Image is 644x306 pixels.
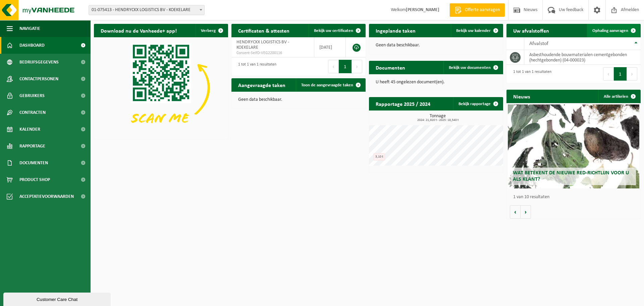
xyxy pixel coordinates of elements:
button: Previous [328,60,339,73]
span: Afvalstof [529,41,548,46]
h2: Uw afvalstoffen [506,24,556,37]
h2: Rapportage 2025 / 2024 [369,97,437,110]
span: Rapportage [19,138,45,155]
a: Bekijk uw documenten [443,61,502,74]
button: 1 [614,67,627,81]
span: Offerte aanvragen [463,7,501,13]
div: 3,10 t [373,153,385,161]
span: Ophaling aanvragen [592,29,628,33]
a: Wat betekent de nieuwe RED-richtlijn voor u als klant? [508,104,639,188]
span: Bekijk uw kalender [456,29,491,33]
span: Product Shop [19,171,50,188]
button: Next [627,67,637,81]
p: Geen data beschikbaar. [238,97,359,102]
strong: [PERSON_NAME] [406,7,439,12]
span: Consent-SelfD-VEG2200116 [236,50,309,56]
span: Verberg [201,29,216,33]
button: Previous [603,67,614,81]
td: [DATE] [314,37,346,57]
h2: Documenten [369,61,412,74]
button: Vorige [510,205,521,219]
span: 01-075413 - HENDRYCKX LOGISTICS BV - KOEKELARE [89,5,205,15]
h2: Aangevraagde taken [231,78,292,91]
a: Bekijk rapportage [453,97,502,111]
a: Toon de aangevraagde taken [296,78,365,92]
div: 1 tot 1 van 1 resultaten [235,59,276,74]
span: Documenten [19,155,48,171]
span: Bekijk uw documenten [449,65,491,70]
span: HENDRYCKX LOGISTICS BV - KOEKELARE [236,40,289,50]
p: U heeft 45 ongelezen document(en). [376,80,496,85]
img: Download de VHEPlus App [94,37,228,138]
span: Bedrijfsgegevens [19,54,59,71]
a: Bekijk uw certificaten [309,24,365,37]
span: Contracten [19,104,46,121]
button: Next [352,60,362,73]
h3: Tonnage [372,114,503,122]
a: Offerte aanvragen [449,3,505,17]
span: Gebruikers [19,87,45,104]
span: Kalender [19,121,40,138]
span: Toon de aangevraagde taken [301,83,353,87]
span: Wat betekent de nieuwe RED-richtlijn voor u als klant? [513,170,629,182]
span: Dashboard [19,37,45,54]
p: 1 van 10 resultaten [513,195,637,200]
h2: Nieuws [506,90,537,103]
span: Navigatie [19,20,40,37]
h2: Certificaten & attesten [231,24,296,37]
a: Alle artikelen [598,90,640,103]
h2: Download nu de Vanheede+ app! [94,24,183,37]
h2: Ingeplande taken [369,24,422,37]
span: Bekijk uw certificaten [314,29,353,33]
span: Acceptatievoorwaarden [19,188,74,205]
button: 1 [339,60,352,73]
span: Contactpersonen [19,71,58,87]
a: Bekijk uw kalender [451,24,502,37]
span: 2024: 21,920 t - 2025: 18,540 t [372,119,503,122]
span: 01-075413 - HENDRYCKX LOGISTICS BV - KOEKELARE [89,5,204,15]
td: asbesthoudende bouwmaterialen cementgebonden (hechtgebonden) (04-000023) [524,50,641,65]
p: Geen data beschikbaar. [376,43,496,48]
div: 1 tot 1 van 1 resultaten [510,67,551,81]
a: Ophaling aanvragen [587,24,640,37]
iframe: chat widget [3,291,112,306]
button: Verberg [196,24,227,37]
button: Volgende [521,205,531,219]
